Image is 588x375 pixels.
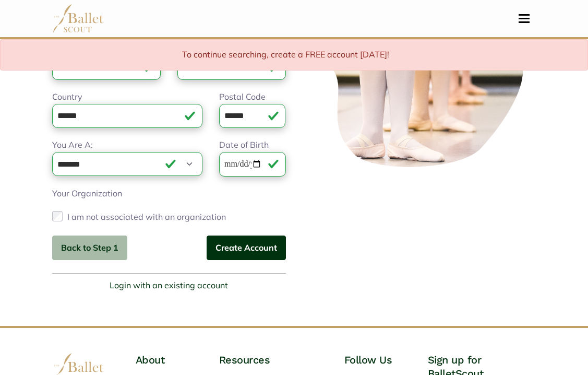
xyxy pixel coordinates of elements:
[110,279,228,292] a: Login with an existing account
[207,236,286,260] button: Create Account
[344,353,411,367] h4: Follow Us
[67,208,226,225] label: I am not associated with an organization
[219,353,328,367] h4: Resources
[136,353,202,367] h4: About
[52,90,82,104] label: Country
[219,90,266,104] label: Postal Code
[512,14,536,24] button: Toggle navigation
[52,236,127,260] button: Back to Step 1
[52,187,122,201] label: Your Organization
[52,138,93,152] label: You Are A:
[219,138,269,152] label: Date of Birth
